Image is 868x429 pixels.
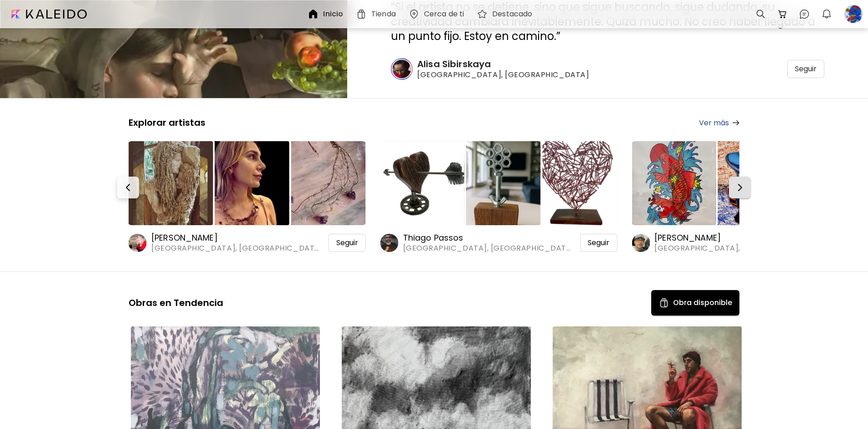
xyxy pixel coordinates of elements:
span: Seguir [336,238,358,247]
img: Prev-button [123,182,134,193]
h6: Thiago Passos [403,232,574,243]
h6: Inicio [323,10,343,18]
button: Available ArtObra disponible [651,290,739,316]
span: [GEOGRAPHIC_DATA], [GEOGRAPHIC_DATA] [151,243,322,253]
h6: Destacado [492,10,532,18]
div: Seguir [329,234,366,252]
img: cart [777,9,788,20]
span: [GEOGRAPHIC_DATA], [GEOGRAPHIC_DATA] [654,243,825,253]
a: Destacado [477,9,536,20]
h6: Tienda [371,10,396,18]
h5: Obra disponible [673,297,732,308]
h6: Alisa Sibirskaya [417,58,604,70]
img: https://cdn.kaleido.art/CDN/Artwork/175641/Thumbnail/medium.webp?updated=778453 [205,141,289,225]
img: bellIcon [821,9,832,20]
img: https://cdn.kaleido.art/CDN/Artwork/173703/Thumbnail/large.webp?updated=770547 [380,141,464,225]
a: https://cdn.kaleido.art/CDN/Artwork/175577/Thumbnail/large.webp?updated=778158https://cdn.kaleido... [129,139,366,253]
img: chatIcon [799,9,810,20]
h5: Explorar artistas [129,117,205,128]
a: Tienda [356,9,399,20]
img: https://cdn.kaleido.art/CDN/Artwork/175579/Thumbnail/medium.webp?updated=778165 [281,141,365,225]
h6: Cerca de ti [424,10,464,18]
h6: [PERSON_NAME] [151,232,322,243]
span: [GEOGRAPHIC_DATA], [GEOGRAPHIC_DATA] [403,243,574,253]
img: https://cdn.kaleido.art/CDN/Artwork/175739/Thumbnail/medium.webp?updated=778942 [457,141,541,225]
span: [GEOGRAPHIC_DATA], [GEOGRAPHIC_DATA] [417,70,604,80]
img: https://cdn.kaleido.art/CDN/Artwork/175737/Thumbnail/large.webp?updated=778936 [632,141,716,225]
div: Seguir [580,234,617,252]
a: Alisa Sibirskaya[GEOGRAPHIC_DATA], [GEOGRAPHIC_DATA]Seguir [391,58,824,80]
button: bellIcon [819,6,834,22]
div: Seguir [787,60,824,78]
img: https://cdn.kaleido.art/CDN/Artwork/173706/Thumbnail/medium.webp?updated=770563 [533,141,617,225]
a: Ver más [699,117,739,128]
img: https://cdn.kaleido.art/CDN/Artwork/175577/Thumbnail/large.webp?updated=778158 [129,141,213,225]
img: Next-button [734,182,745,193]
a: Inicio [308,9,347,20]
img: Available Art [658,297,669,308]
span: Seguir [588,238,609,247]
button: Prev-button [117,177,139,198]
h5: Obras en Tendencia [129,297,223,309]
button: Next-button [729,177,751,198]
a: Cerca de ti [409,9,468,20]
span: Seguir [795,64,817,74]
a: https://cdn.kaleido.art/CDN/Artwork/173703/Thumbnail/large.webp?updated=770547https://cdn.kaleido... [380,139,618,253]
h6: [PERSON_NAME] [654,232,825,243]
img: arrow-right [733,120,739,125]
